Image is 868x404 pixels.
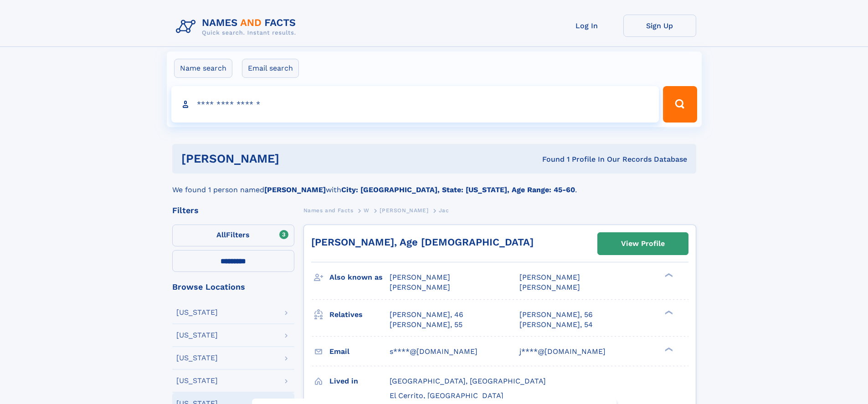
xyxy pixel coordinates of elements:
[364,207,370,214] span: W
[390,391,503,400] span: El Cerrito, [GEOGRAPHIC_DATA]
[176,377,218,384] div: [US_STATE]
[329,344,390,359] h3: Email
[663,272,673,278] div: ❯
[623,15,696,37] a: Sign Up
[519,273,580,281] span: [PERSON_NAME]
[390,310,463,320] a: [PERSON_NAME], 46
[264,185,326,194] b: [PERSON_NAME]
[172,283,294,291] div: Browse Locations
[519,310,593,320] a: [PERSON_NAME], 56
[380,205,428,216] a: [PERSON_NAME]
[311,236,534,248] a: [PERSON_NAME], Age [DEMOGRAPHIC_DATA]
[181,153,411,164] h1: [PERSON_NAME]
[329,307,390,322] h3: Relatives
[663,86,697,123] button: Search Button
[390,283,450,291] span: [PERSON_NAME]
[519,320,593,330] a: [PERSON_NAME], 54
[663,309,673,315] div: ❯
[242,59,299,78] label: Email search
[380,207,428,214] span: [PERSON_NAME]
[663,346,673,352] div: ❯
[439,207,449,214] span: Jac
[390,273,450,281] span: [PERSON_NAME]
[216,230,226,239] span: All
[171,86,659,123] input: search input
[390,377,546,385] span: [GEOGRAPHIC_DATA], [GEOGRAPHIC_DATA]
[174,59,232,78] label: Name search
[176,354,218,362] div: [US_STATE]
[176,332,218,339] div: [US_STATE]
[172,225,294,246] label: Filters
[172,15,303,39] img: Logo Names and Facts
[598,233,688,255] a: View Profile
[172,174,696,195] div: We found 1 person named with .
[303,205,354,216] a: Names and Facts
[390,320,462,330] a: [PERSON_NAME], 55
[364,205,370,216] a: W
[341,185,575,194] b: City: [GEOGRAPHIC_DATA], State: [US_STATE], Age Range: 45-60
[550,15,623,37] a: Log In
[411,154,687,164] div: Found 1 Profile In Our Records Database
[621,233,665,254] div: View Profile
[329,373,390,389] h3: Lived in
[329,270,390,285] h3: Also known as
[519,283,580,291] span: [PERSON_NAME]
[176,309,218,316] div: [US_STATE]
[172,206,294,215] div: Filters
